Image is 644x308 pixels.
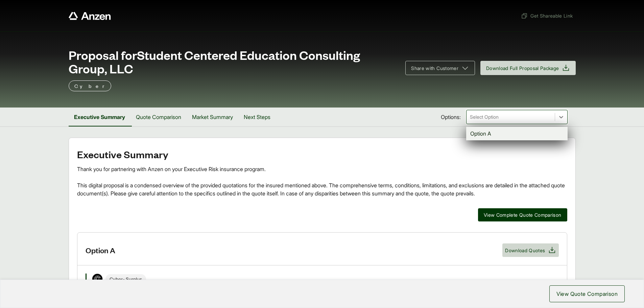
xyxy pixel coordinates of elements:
p: Cyber [74,82,105,90]
h3: Option A [86,245,115,255]
button: Quote Comparison [130,108,187,126]
button: Next Steps [238,108,276,126]
span: Options: [441,113,461,121]
span: View Complete Quote Comparison [484,211,562,218]
span: Cyber - Surplus [105,274,146,284]
button: Download Full Proposal Package [480,61,576,75]
span: View Quote Comparison [556,290,618,298]
button: Share with Customer [405,61,475,75]
span: Proposal for Student Centered Education Consulting Group, LLC [69,48,398,75]
span: Download Full Proposal Package [486,65,559,72]
h2: Executive Summary [77,149,567,160]
button: View Complete Quote Comparison [478,208,567,221]
div: Option A [466,127,568,140]
button: Market Summary [187,108,238,126]
a: Anzen website [69,12,111,20]
span: Share with Customer [411,65,458,72]
div: Thank you for partnering with Anzen on your Executive Risk insurance program. This digital propos... [77,165,567,197]
button: Download Quotes [502,243,558,257]
button: Executive Summary [69,108,130,126]
span: Download Quotes [505,247,545,254]
img: Coalition [92,274,102,284]
span: Get Shareable Link [521,12,573,19]
button: Get Shareable Link [518,9,575,22]
button: View Quote Comparison [549,285,625,302]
